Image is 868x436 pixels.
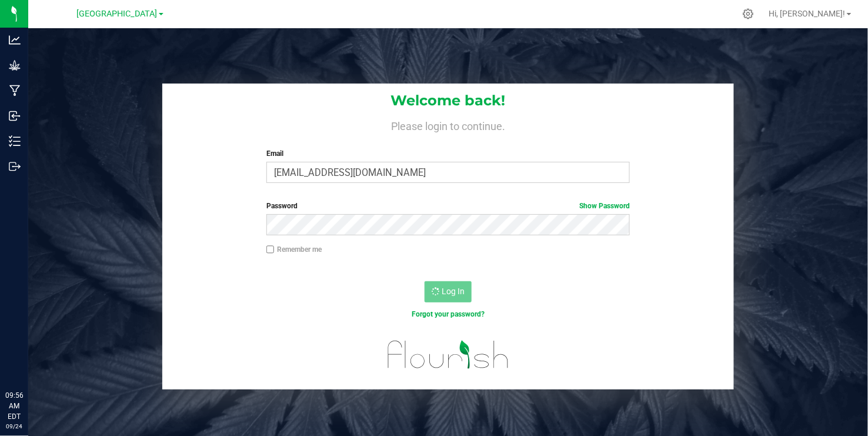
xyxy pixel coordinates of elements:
[9,110,21,122] inline-svg: Inbound
[162,93,734,108] h1: Welcome back!
[266,245,275,254] input: Remember me
[9,34,21,46] inline-svg: Analytics
[5,390,23,422] p: 09:56 AM EDT
[442,287,465,296] span: Log In
[741,8,756,19] div: Manage settings
[266,244,322,255] label: Remember me
[425,281,472,302] button: Log In
[266,148,630,159] label: Email
[769,9,846,18] span: Hi, [PERSON_NAME]!
[9,85,21,96] inline-svg: Manufacturing
[377,332,520,378] img: flourish_logo.svg
[5,422,23,431] p: 09/24
[9,135,21,147] inline-svg: Inventory
[9,59,21,71] inline-svg: Grow
[412,310,485,318] a: Forgot your password?
[9,161,21,172] inline-svg: Outbound
[162,118,734,132] h4: Please login to continue.
[579,202,630,210] a: Show Password
[266,202,298,210] span: Password
[77,9,158,19] span: [GEOGRAPHIC_DATA]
